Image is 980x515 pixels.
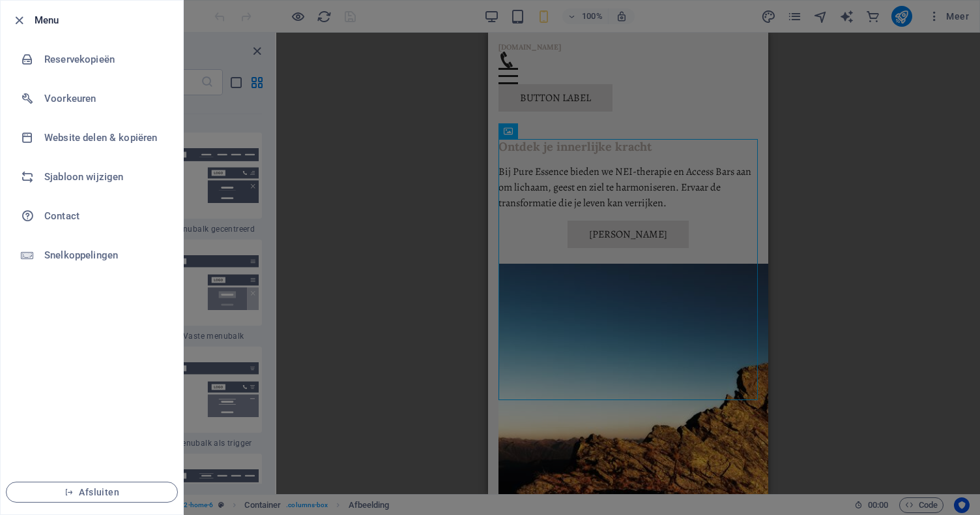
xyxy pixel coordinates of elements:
button: Afsluiten [6,482,178,503]
a: Contact [1,196,183,236]
h6: Website delen & kopiëren [44,130,165,146]
h6: Menu [35,12,173,28]
h6: Sjabloon wijzigen [44,169,165,185]
h6: Voorkeuren [44,91,165,106]
h6: Contact [44,208,165,224]
h6: Snelkoppelingen [44,247,165,263]
h6: Reservekopieën [44,52,165,67]
span: Afsluiten [17,487,167,497]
